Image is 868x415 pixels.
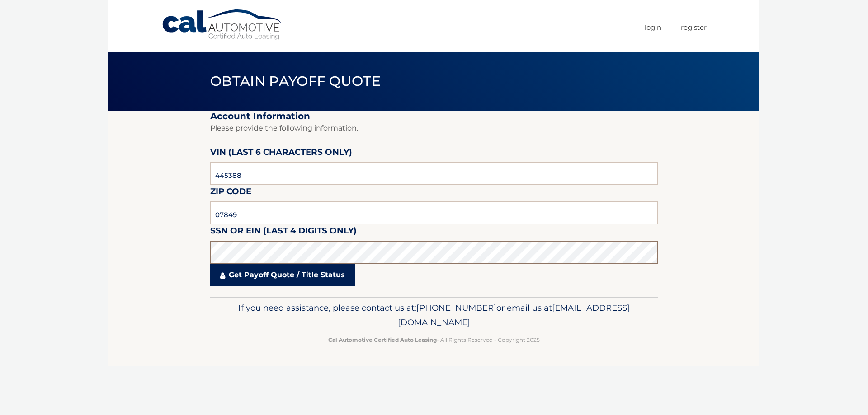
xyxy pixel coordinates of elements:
[210,224,357,241] label: SSN or EIN (last 4 digits only)
[210,111,658,122] h2: Account Information
[645,20,661,35] a: Login
[210,264,355,286] a: Get Payoff Quote / Title Status
[210,185,251,201] label: Zip Code
[210,145,352,162] label: VIN (last 6 characters only)
[210,122,658,135] p: Please provide the following information.
[161,9,283,41] a: Cal Automotive
[681,20,707,35] a: Register
[210,73,381,89] span: Obtain Payoff Quote
[216,335,652,345] p: - All Rights Reserved - Copyright 2025
[216,301,652,330] p: If you need assistance, please contact us at: or email us at
[416,303,496,313] span: [PHONE_NUMBER]
[328,336,437,343] strong: Cal Automotive Certified Auto Leasing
